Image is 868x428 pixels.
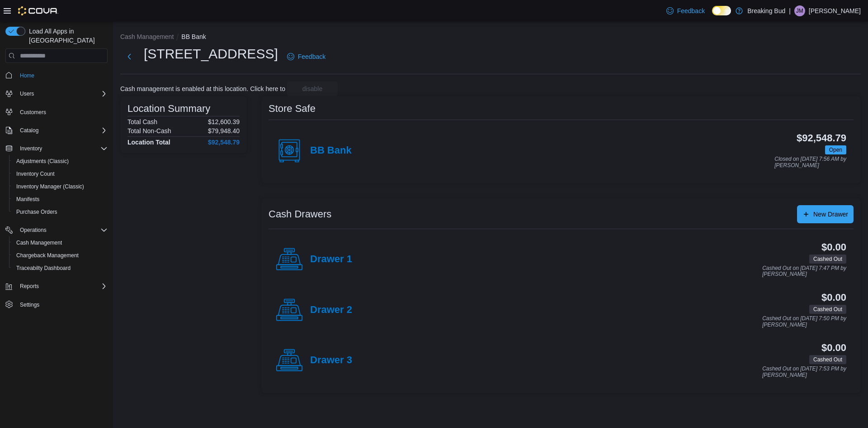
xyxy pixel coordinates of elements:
button: Customers [2,106,111,119]
span: Operations [16,225,108,236]
span: Users [16,88,108,99]
button: Users [2,87,111,100]
h4: Location Total [127,139,170,146]
a: Home [16,70,38,81]
h4: Drawer 2 [310,304,352,316]
h4: Drawer 3 [310,355,352,366]
h3: $0.00 [821,342,846,353]
nav: Complex example [5,65,108,335]
span: Inventory [16,143,108,154]
span: Cash Management [16,239,62,246]
span: Feedback [298,52,325,61]
button: Reports [16,281,42,292]
h3: $92,548.79 [797,133,846,144]
h3: Cash Drawers [269,209,331,220]
h3: Store Safe [269,103,316,114]
span: Open [829,146,842,154]
button: Users [16,88,38,99]
span: Traceabilty Dashboard [13,263,108,274]
span: Cashed Out [809,255,846,264]
button: Chargeback Management [9,249,111,262]
button: New Drawer [797,205,854,223]
p: Cash management is enabled at this location. Click here to [120,85,285,92]
button: Operations [2,224,111,236]
p: $79,948.40 [208,127,240,135]
span: Open [825,145,846,154]
nav: An example of EuiBreadcrumbs [120,32,861,43]
button: Catalog [2,124,111,137]
a: Cash Management [13,237,66,248]
a: Feedback [283,48,329,66]
p: [PERSON_NAME] [809,5,861,16]
p: Cashed Out on [DATE] 7:50 PM by [PERSON_NAME] [762,316,846,328]
a: Feedback [663,2,708,20]
span: Purchase Orders [16,208,57,216]
h1: [STREET_ADDRESS] [144,45,278,63]
span: Reports [16,281,108,292]
h4: Drawer 1 [310,254,352,265]
span: Catalog [16,125,108,136]
span: Home [20,72,34,79]
button: Traceabilty Dashboard [9,262,111,274]
span: Inventory Count [13,168,108,179]
h3: $0.00 [821,242,846,253]
span: Cash Management [13,237,108,248]
span: Settings [20,301,39,308]
span: Catalog [20,127,38,134]
span: Load All Apps in [GEOGRAPHIC_DATA] [25,27,108,45]
span: Customers [16,106,108,118]
button: Manifests [9,193,111,206]
button: Cash Management [120,33,174,40]
a: Chargeback Management [13,250,82,261]
span: New Drawer [813,210,848,219]
span: Manifests [13,194,108,205]
span: Users [20,90,34,97]
span: Inventory Manager (Classic) [13,181,108,192]
div: James Maruffo [794,5,805,16]
span: Cashed Out [809,305,846,314]
a: Purchase Orders [13,207,61,217]
span: Cashed Out [809,355,846,364]
a: Manifests [13,194,43,205]
a: Traceabilty Dashboard [13,263,74,274]
p: $12,600.39 [208,118,240,125]
span: Customers [20,109,46,116]
button: Inventory [2,142,111,155]
button: Inventory [16,143,46,154]
a: Adjustments (Classic) [13,156,72,167]
span: Adjustments (Classic) [16,158,69,165]
button: Inventory Manager (Classic) [9,180,111,193]
span: Cashed Out [813,305,842,313]
span: Chargeback Management [13,250,108,261]
span: Home [16,69,108,81]
span: Inventory [20,145,42,152]
a: Customers [16,107,50,118]
button: Settings [2,298,111,311]
button: Next [120,48,138,66]
button: Reports [2,280,111,293]
h4: $92,548.79 [208,139,240,146]
button: Inventory Count [9,168,111,180]
h6: Total Cash [127,118,157,125]
span: Reports [20,283,39,290]
p: Closed on [DATE] 7:56 AM by [PERSON_NAME] [774,156,846,168]
span: JM [796,5,803,16]
a: Inventory Manager (Classic) [13,181,88,192]
button: Purchase Orders [9,206,111,218]
a: Settings [16,299,43,310]
span: Operations [20,226,47,234]
span: Adjustments (Classic) [13,156,108,167]
span: Purchase Orders [13,207,108,217]
span: Dark Mode [712,15,712,16]
p: Cashed Out on [DATE] 7:47 PM by [PERSON_NAME] [762,265,846,278]
p: Cashed Out on [DATE] 7:53 PM by [PERSON_NAME] [762,366,846,378]
span: Feedback [677,6,705,15]
img: Cova [18,6,58,15]
span: Chargeback Management [16,252,79,259]
button: Home [2,68,111,82]
span: Inventory Count [16,170,55,178]
h4: BB Bank [310,145,352,157]
span: Inventory Manager (Classic) [16,183,84,190]
span: Cashed Out [813,255,842,263]
span: Traceabilty Dashboard [16,264,71,272]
